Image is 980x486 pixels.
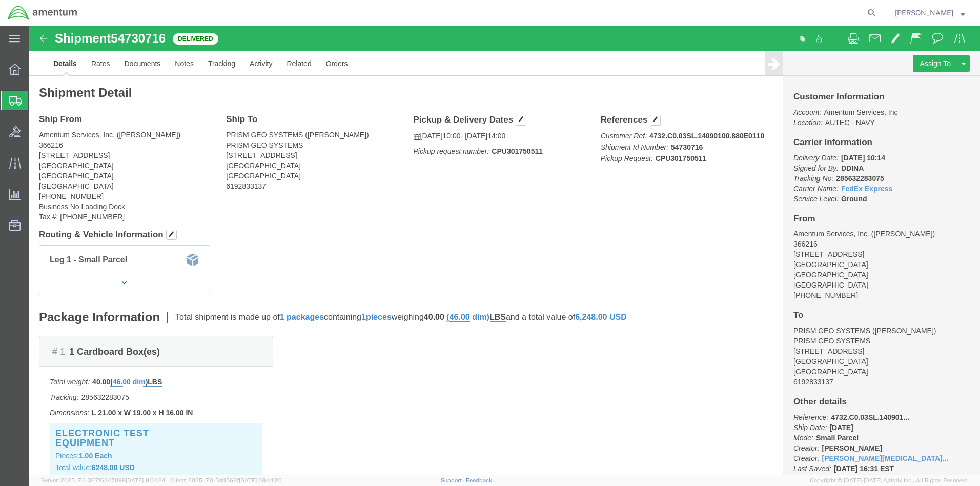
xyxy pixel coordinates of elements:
span: Server: 2025.17.0-327f6347098 [41,477,166,483]
img: logo [7,5,78,21]
a: Feedback [466,477,492,483]
button: [PERSON_NAME] [894,7,966,19]
span: Ahmed Warraiat [895,7,953,18]
span: Client: 2025.17.0-5dd568f [170,477,282,483]
span: Copyright © [DATE]-[DATE] Agistix Inc., All Rights Reserved [810,476,968,485]
iframe: FS Legacy Container [29,26,980,475]
span: [DATE] 08:44:20 [239,477,282,483]
a: Support [441,477,466,483]
span: [DATE] 11:04:24 [126,477,166,483]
